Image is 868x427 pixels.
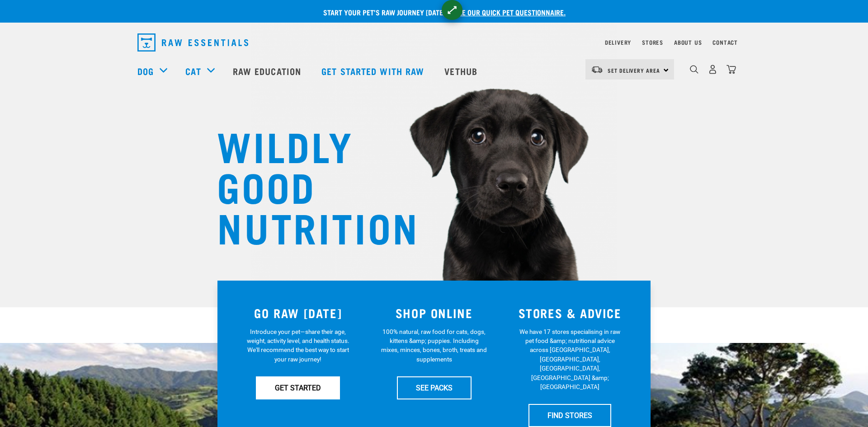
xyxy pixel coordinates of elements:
a: take our quick pet questionnaire. [451,10,566,14]
a: Dog [137,64,154,78]
p: We have 17 stores specialising in raw pet food &amp; nutritional advice across [GEOGRAPHIC_DATA],... [517,327,623,392]
a: Vethub [435,53,489,89]
img: user.png [708,65,717,74]
a: Delivery [605,41,631,44]
a: Contact [712,41,738,44]
img: home-icon-1@2x.png [690,65,698,74]
a: Stores [642,41,663,44]
div: ⟷ [443,1,460,18]
a: FIND STORES [528,404,611,427]
img: van-moving.png [591,66,603,74]
a: Raw Education [224,53,312,89]
a: SEE PACKS [397,376,472,399]
a: GET STARTED [256,376,340,399]
h3: SHOP ONLINE [372,306,497,320]
a: Get started with Raw [312,53,435,89]
p: Introduce your pet—share their age, weight, activity level, and health status. We'll recommend th... [245,327,351,364]
p: 100% natural, raw food for cats, dogs, kittens &amp; puppies. Including mixes, minces, bones, bro... [381,327,487,364]
h3: STORES & ADVICE [507,306,632,320]
h3: GO RAW [DATE] [236,306,361,320]
span: Set Delivery Area [608,69,660,72]
a: Cat [185,64,201,78]
img: home-icon@2x.png [726,65,736,74]
nav: dropdown navigation [130,30,738,55]
img: Raw Essentials Logo [137,33,248,52]
a: About Us [674,41,702,44]
h1: WILDLY GOOD NUTRITION [217,124,398,246]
